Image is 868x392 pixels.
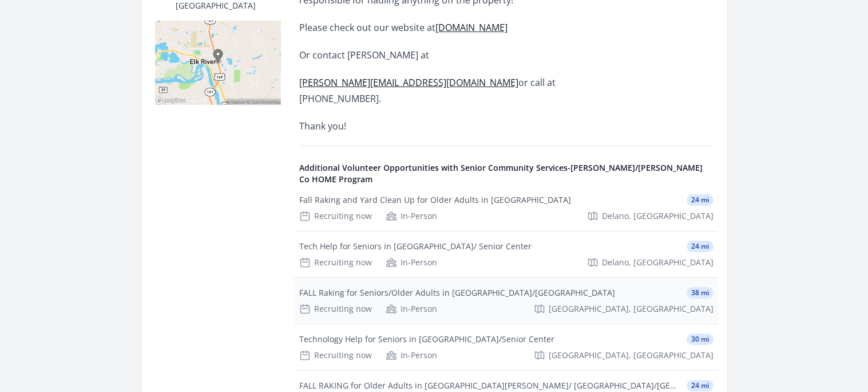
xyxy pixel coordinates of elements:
div: Recruiting now [299,350,372,361]
span: 30 mi [687,334,714,345]
span: [GEOGRAPHIC_DATA], [GEOGRAPHIC_DATA] [549,350,714,361]
span: 24 mi [687,241,714,252]
p: Thank you! [299,118,634,134]
div: In-Person [386,350,437,361]
div: FALL RAKING for Older Adults in [GEOGRAPHIC_DATA][PERSON_NAME]/ [GEOGRAPHIC_DATA]/[GEOGRAPHIC_DATA] [299,380,682,391]
a: Fall Raking and Yard Clean Up for Older Adults in [GEOGRAPHIC_DATA] 24 mi Recruiting now In-Perso... [295,185,718,231]
p: Please check out our website at [299,19,634,36]
p: or call at [PHONE_NUMBER]. [299,75,634,107]
div: In-Person [386,257,437,268]
p: Or contact [PERSON_NAME] at [299,47,634,63]
div: Recruiting now [299,210,372,222]
div: Recruiting now [299,257,372,268]
a: Technology Help for Seniors in [GEOGRAPHIC_DATA]/Senior Center 30 mi Recruiting now In-Person [GE... [295,324,718,370]
span: Delano, [GEOGRAPHIC_DATA] [602,257,714,268]
div: Recruiting now [299,303,372,315]
div: Tech Help for Seniors in [GEOGRAPHIC_DATA]/ Senior Center [299,241,532,252]
div: FALL Raking for Seniors/Older Adults in [GEOGRAPHIC_DATA]/[GEOGRAPHIC_DATA] [299,287,615,299]
a: [PERSON_NAME][EMAIL_ADDRESS][DOMAIN_NAME] [299,76,518,89]
div: In-Person [386,210,437,222]
span: 24 mi [687,380,714,391]
div: Fall Raking and Yard Clean Up for Older Adults in [GEOGRAPHIC_DATA] [299,194,571,206]
a: Tech Help for Seniors in [GEOGRAPHIC_DATA]/ Senior Center 24 mi Recruiting now In-Person Delano, ... [295,232,718,277]
span: 38 mi [687,287,714,299]
h4: Additional Volunteer Opportunities with Senior Community Services-[PERSON_NAME]/[PERSON_NAME] Co ... [299,162,714,185]
span: [GEOGRAPHIC_DATA], [GEOGRAPHIC_DATA] [549,303,714,315]
a: [DOMAIN_NAME] [435,21,508,34]
span: Delano, [GEOGRAPHIC_DATA] [602,210,714,222]
a: FALL Raking for Seniors/Older Adults in [GEOGRAPHIC_DATA]/[GEOGRAPHIC_DATA] 38 mi Recruiting now ... [295,278,718,324]
img: Map [155,21,281,105]
div: Technology Help for Seniors in [GEOGRAPHIC_DATA]/Senior Center [299,334,554,345]
div: In-Person [386,303,437,315]
span: 24 mi [687,194,714,206]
